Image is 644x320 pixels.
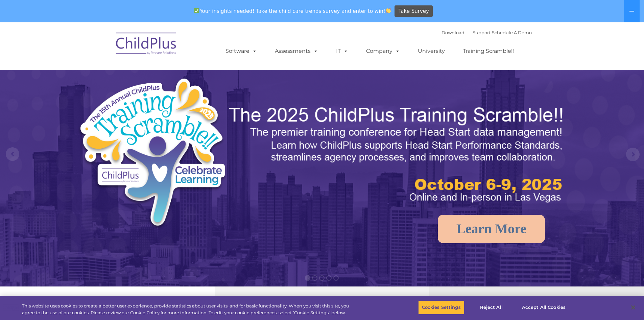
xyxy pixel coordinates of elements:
a: Schedule A Demo [492,30,532,35]
a: Support [473,30,491,35]
span: Last name [94,45,115,50]
a: Take Survey [395,5,433,17]
img: 👏 [386,8,391,13]
a: Software [219,44,264,58]
a: Company [359,44,407,58]
button: Reject All [470,300,512,315]
img: ChildPlus by Procare Solutions [113,28,180,62]
span: Take Survey [399,5,429,17]
font: | [442,30,532,35]
img: ✅ [194,8,199,13]
button: Close [626,300,641,315]
a: Assessments [268,44,325,58]
span: Your insights needed! Take the child care trends survey and enter to win! [191,4,394,18]
a: University [411,44,452,58]
span: Phone number [94,72,123,78]
button: Cookies Settings [418,300,464,315]
button: Accept All Cookies [518,300,569,315]
a: Training Scramble!! [456,44,521,58]
a: Learn More [438,215,545,243]
div: This website uses cookies to create a better user experience, provide statistics about user visit... [22,303,354,316]
a: Download [442,30,464,35]
a: IT [329,44,355,58]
